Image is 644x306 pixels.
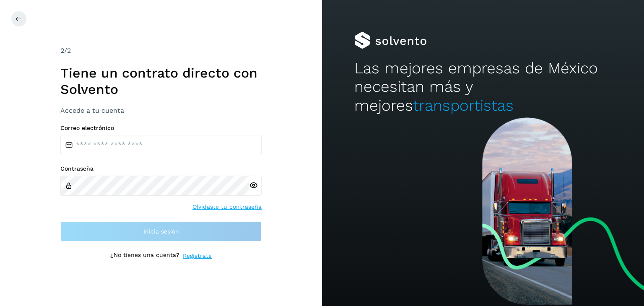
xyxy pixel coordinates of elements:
[60,221,262,241] button: Inicia sesión
[60,47,64,54] span: 2
[413,96,514,114] span: transportistas
[60,65,262,97] h1: Tiene un contrato directo con Solvento
[60,46,262,56] div: /2
[192,202,262,211] a: Olvidaste tu contraseña
[354,59,612,115] h2: Las mejores empresas de México necesitan más y mejores
[60,124,262,132] label: Correo electrónico
[143,228,179,234] span: Inicia sesión
[183,252,212,260] a: Regístrate
[60,165,262,172] label: Contraseña
[60,106,262,114] h3: Accede a tu cuenta
[110,252,179,260] p: ¿No tienes una cuenta?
